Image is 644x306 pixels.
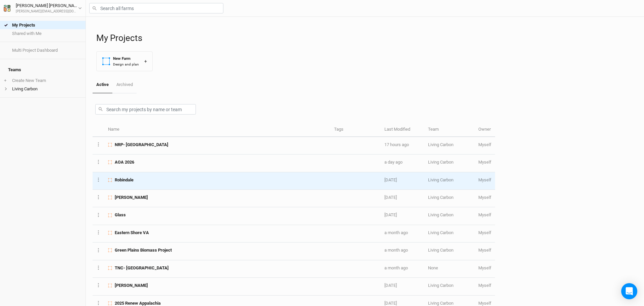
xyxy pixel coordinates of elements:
[424,243,475,260] td: Living Carbon
[478,265,491,270] span: andy@livingcarbon.com
[384,265,408,270] span: Aug 19, 2025 10:45 AM
[381,123,424,137] th: Last Modified
[384,212,397,217] span: Sep 8, 2025 2:07 PM
[16,2,78,9] div: [PERSON_NAME] [PERSON_NAME]
[16,9,78,14] div: [PERSON_NAME][EMAIL_ADDRESS][DOMAIN_NAME]
[384,248,408,253] span: Aug 22, 2025 8:26 AM
[384,160,402,165] span: Sep 29, 2025 10:50 AM
[3,2,82,14] button: [PERSON_NAME] [PERSON_NAME][PERSON_NAME][EMAIL_ADDRESS][DOMAIN_NAME]
[144,58,147,65] div: +
[115,282,148,289] span: Wisniewski
[424,123,475,137] th: Team
[424,260,475,278] td: None
[424,207,475,225] td: Living Carbon
[104,123,330,137] th: Name
[113,56,139,61] div: New Farm
[384,301,397,306] span: Jul 23, 2025 3:49 PM
[478,160,491,165] span: andy@livingcarbon.com
[621,283,637,299] div: Open Intercom Messenger
[115,265,169,271] span: TNC- VA
[478,195,491,200] span: andy@livingcarbon.com
[475,123,495,137] th: Owner
[384,230,408,235] span: Aug 26, 2025 9:06 AM
[424,225,475,243] td: Living Carbon
[115,177,133,183] span: Robindale
[115,159,134,165] span: AOA 2026
[424,190,475,207] td: Living Carbon
[424,172,475,190] td: Living Carbon
[115,194,148,201] span: Phillips
[478,301,491,306] span: andy@livingcarbon.com
[384,177,397,182] span: Sep 23, 2025 9:14 AM
[478,142,491,147] span: andy@livingcarbon.com
[96,51,153,71] button: New FarmDesign and plan+
[113,62,139,67] div: Design and plan
[115,230,149,236] span: Eastern Shore VA
[478,230,491,235] span: andy@livingcarbon.com
[478,177,491,182] span: andy@livingcarbon.com
[424,137,475,155] td: Living Carbon
[424,278,475,295] td: Living Carbon
[93,77,112,93] a: Active
[112,77,136,93] a: Archived
[4,78,6,83] span: +
[115,247,172,253] span: Green Plains Biomass Project
[384,142,409,147] span: Sep 29, 2025 3:24 PM
[96,33,637,43] h1: My Projects
[115,142,168,148] span: NRP- Phase 2 Colony Bay
[4,63,82,77] h4: Teams
[478,212,491,217] span: andy@livingcarbon.com
[384,283,397,288] span: Jul 23, 2025 3:55 PM
[478,248,491,253] span: andy@livingcarbon.com
[95,104,196,115] input: Search my projects by name or team
[424,155,475,172] td: Living Carbon
[115,212,126,218] span: Glass
[89,3,223,13] input: Search all farms
[478,283,491,288] span: andy@livingcarbon.com
[330,123,381,137] th: Tags
[384,195,397,200] span: Sep 16, 2025 11:51 AM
